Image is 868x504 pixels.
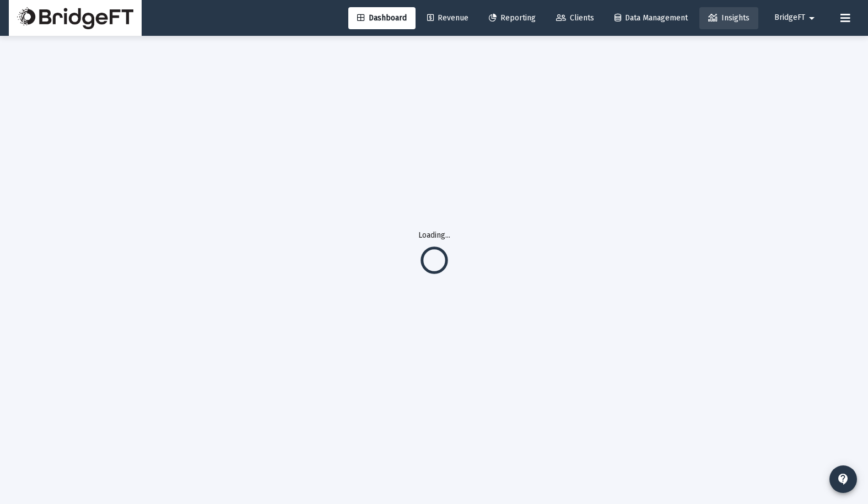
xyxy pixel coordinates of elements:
a: Clients [547,7,603,29]
span: Dashboard [357,13,407,23]
span: BridgeFT [774,13,805,23]
mat-icon: arrow_drop_down [805,7,818,29]
a: Data Management [606,7,697,29]
span: Clients [556,13,594,23]
a: Revenue [418,7,477,29]
span: Reporting [489,13,536,23]
span: Data Management [614,13,688,23]
img: Dashboard [17,7,133,29]
button: BridgeFT [761,7,832,29]
a: Reporting [480,7,544,29]
span: Insights [708,13,750,23]
mat-icon: contact_support [837,473,850,486]
a: Dashboard [348,7,416,29]
a: Insights [699,7,758,29]
span: Revenue [427,13,468,23]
